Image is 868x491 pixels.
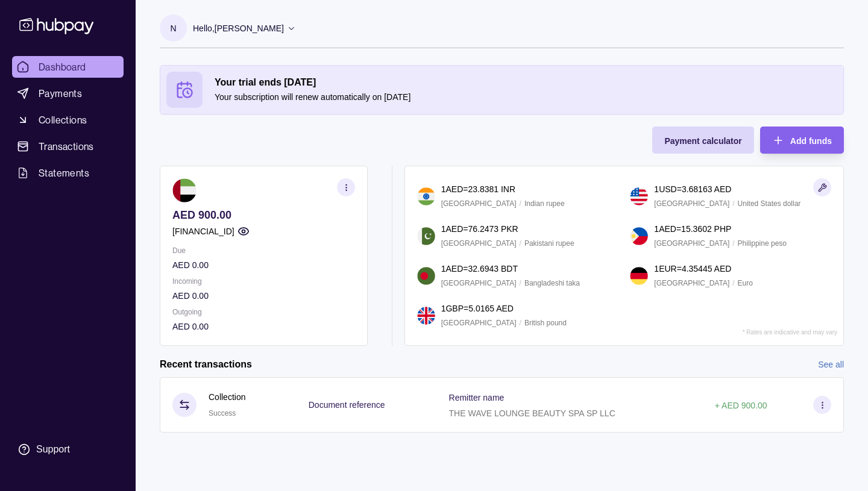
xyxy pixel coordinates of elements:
[172,320,355,333] p: AED 0.00
[12,109,124,131] a: Collections
[654,197,729,210] p: [GEOGRAPHIC_DATA]
[732,197,734,210] p: /
[12,162,124,184] a: Statements
[441,183,515,196] p: 1 AED = 23.8381 INR
[172,275,355,288] p: Incoming
[417,227,435,245] img: pk
[654,277,729,290] p: [GEOGRAPHIC_DATA]
[743,329,837,336] p: * Rates are indicative and may vary
[524,316,567,330] p: British pound
[193,22,284,35] p: Hello, [PERSON_NAME]
[172,244,355,257] p: Due
[630,227,648,245] img: ph
[715,401,767,410] p: + AED 900.00
[12,56,124,78] a: Dashboard
[12,437,124,462] a: Support
[654,183,731,196] p: 1 USD = 3.68163 AED
[652,127,753,154] button: Payment calculator
[790,136,832,146] span: Add funds
[215,90,837,104] p: Your subscription will renew automatically on [DATE]
[524,197,565,210] p: Indian rupee
[172,178,197,202] img: ae
[441,302,514,315] p: 1 GBP = 5.0165 AED
[172,208,355,222] p: AED 900.00
[520,316,521,330] p: /
[160,358,252,371] h2: Recent transactions
[39,60,86,74] span: Dashboard
[172,305,355,319] p: Outgoing
[441,197,517,210] p: [GEOGRAPHIC_DATA]
[738,277,753,290] p: Euro
[39,86,82,101] span: Payments
[172,258,355,272] p: AED 0.00
[654,237,729,250] p: [GEOGRAPHIC_DATA]
[12,136,124,157] a: Transactions
[441,277,517,290] p: [GEOGRAPHIC_DATA]
[209,390,245,404] p: Collection
[417,267,435,285] img: bd
[449,393,505,402] p: Remitter name
[215,76,837,89] h2: Your trial ends [DATE]
[39,139,94,154] span: Transactions
[732,277,734,290] p: /
[760,127,844,154] button: Add funds
[630,187,648,205] img: us
[524,277,580,290] p: Bangladeshi taka
[172,225,234,238] p: [FINANCIAL_ID]
[520,277,521,290] p: /
[441,316,517,330] p: [GEOGRAPHIC_DATA]
[39,166,89,180] span: Statements
[524,237,574,250] p: Pakistani rupee
[39,113,87,127] span: Collections
[449,408,615,418] p: THE WAVE LOUNGE BEAUTY SPA SP LLC
[818,358,844,371] a: See all
[417,307,435,325] img: gb
[654,262,731,275] p: 1 EUR = 4.35445 AED
[172,289,355,302] p: AED 0.00
[417,187,435,205] img: in
[12,83,124,104] a: Payments
[738,237,787,250] p: Philippine peso
[170,22,176,35] p: N
[441,222,518,236] p: 1 AED = 76.2473 PKR
[309,400,385,410] p: Document reference
[441,237,517,250] p: [GEOGRAPHIC_DATA]
[664,136,741,146] span: Payment calculator
[441,262,518,275] p: 1 AED = 32.6943 BDT
[630,267,648,285] img: de
[209,409,236,418] span: Success
[654,222,731,236] p: 1 AED = 15.3602 PHP
[738,197,801,210] p: United States dollar
[732,237,734,250] p: /
[36,443,70,456] div: Support
[520,197,521,210] p: /
[520,237,521,250] p: /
